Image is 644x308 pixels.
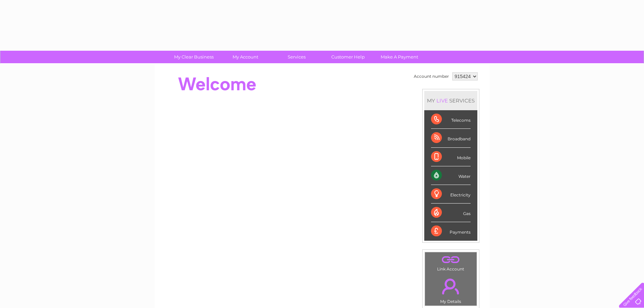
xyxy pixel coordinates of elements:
[425,273,477,306] td: My Details
[431,129,471,147] div: Broadband
[269,51,325,63] a: Services
[217,51,273,63] a: My Account
[427,275,475,298] a: .
[166,51,222,63] a: My Clear Business
[431,222,471,240] div: Payments
[425,252,477,273] td: Link Account
[431,110,471,129] div: Telecoms
[412,71,451,82] td: Account number
[424,91,477,110] div: MY SERVICES
[427,254,475,266] a: .
[431,166,471,185] div: Water
[431,204,471,222] div: Gas
[320,51,376,63] a: Customer Help
[372,51,427,63] a: Make A Payment
[431,148,471,166] div: Mobile
[435,97,449,104] div: LIVE
[431,185,471,204] div: Electricity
